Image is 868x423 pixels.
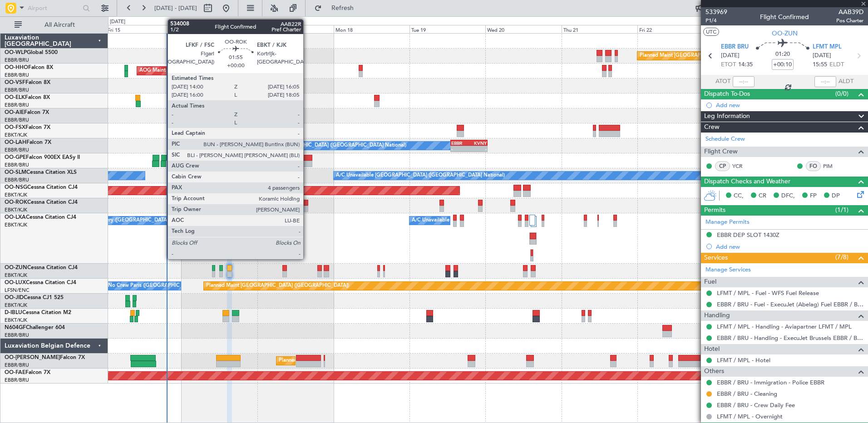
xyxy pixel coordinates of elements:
[705,17,727,25] span: P1/4
[5,280,26,285] span: OO-LUX
[704,111,750,122] span: Leg Information
[5,377,29,384] a: EBBR/BRU
[759,192,766,201] span: CR
[5,125,50,130] a: OO-FSXFalcon 7X
[810,192,817,201] span: FP
[5,287,30,294] a: LFSN/ENC
[705,218,750,227] a: Manage Permits
[823,162,843,170] a: PIM
[139,64,207,78] div: AOG Maint Geneva (Cointrin)
[451,146,469,152] div: -
[717,401,795,409] a: EBBR / BRU - Crew Daily Fee
[5,355,85,360] a: OO-[PERSON_NAME]Falcon 7X
[5,280,76,285] a: OO-LUXCessna Citation CJ4
[717,413,783,420] a: LFMT / MPL - Overnight
[775,50,790,59] span: 01:20
[451,140,469,146] div: EBBR
[324,5,362,11] span: Refresh
[24,22,96,28] span: All Aircraft
[715,77,730,86] span: ATOT
[721,60,736,69] span: ETOT
[5,185,27,190] span: OO-NSG
[832,192,840,201] span: DP
[5,207,27,213] a: EBKT/KJK
[717,379,824,386] a: EBBR / BRU - Immigration - Police EBBR
[154,4,197,12] span: [DATE] - [DATE]
[5,221,27,228] a: EBKT/KJK
[704,122,720,133] span: Crew
[734,192,744,201] span: CC,
[5,140,26,145] span: OO-LAH
[5,65,28,70] span: OO-HHO
[5,325,65,330] a: N604GFChallenger 604
[738,60,753,69] span: 14:35
[704,147,738,157] span: Flight Crew
[806,161,821,171] div: FO
[836,17,863,25] span: Pos Charter
[721,43,749,52] span: EBBR BRU
[485,25,561,33] div: Wed 20
[5,110,24,115] span: OO-AIE
[829,60,844,69] span: ELDT
[704,253,728,263] span: Services
[106,25,182,33] div: Fri 15
[705,135,745,144] a: Schedule Crew
[5,200,78,205] a: OO-ROKCessna Citation CJ4
[716,101,863,109] div: Add new
[5,325,26,330] span: N604GF
[5,310,71,315] a: D-IBLUCessna Citation M2
[637,25,713,33] div: Fri 22
[5,50,58,55] a: OO-WLPGlobal 5500
[721,51,740,60] span: [DATE]
[28,1,80,15] input: Airport
[715,161,730,171] div: CP
[781,192,795,201] span: DFC,
[835,205,848,215] span: (1/1)
[717,300,863,308] a: EBBR / BRU - Fuel - ExecuJet (Abelag) Fuel EBBR / BRU
[5,370,25,375] span: OO-FAE
[5,265,78,271] a: OO-ZUNCessna Citation CJ4
[260,139,406,152] div: Owner [GEOGRAPHIC_DATA] ([GEOGRAPHIC_DATA] National)
[5,177,29,183] a: EBBR/BRU
[5,72,29,79] a: EBBR/BRU
[5,355,60,360] span: OO-[PERSON_NAME]
[5,162,29,168] a: EBBR/BRU
[206,279,349,293] div: Planned Maint [GEOGRAPHIC_DATA] ([GEOGRAPHIC_DATA])
[5,140,51,145] a: OO-LAHFalcon 7X
[5,102,29,108] a: EBBR/BRU
[5,185,78,190] a: OO-NSGCessna Citation CJ4
[836,7,863,17] span: AAB39D
[5,295,24,300] span: OO-JID
[5,110,49,115] a: OO-AIEFalcon 7X
[813,60,827,69] span: 15:55
[5,265,27,271] span: OO-ZUN
[5,50,27,55] span: OO-WLP
[760,12,809,22] div: Flight Confirmed
[5,147,29,153] a: EBBR/BRU
[5,272,27,279] a: EBKT/KJK
[5,95,50,100] a: OO-ELKFalcon 8X
[5,302,27,309] a: EBKT/KJK
[772,29,798,38] span: OO-ZUN
[5,170,77,175] a: OO-SLMCessna Citation XLS
[469,140,487,146] div: KVNY
[5,200,27,205] span: OO-ROK
[703,28,719,36] button: UTC
[5,57,29,64] a: EBBR/BRU
[5,87,29,93] a: EBBR/BRU
[813,51,831,60] span: [DATE]
[5,65,53,70] a: OO-HHOFalcon 8X
[5,310,22,315] span: D-IBLU
[717,289,819,297] a: LFMT / MPL - Fuel - WFS Fuel Release
[5,80,25,85] span: OO-VSF
[704,344,720,354] span: Hotel
[5,215,76,220] a: OO-LXACessna Citation CJ4
[5,132,27,138] a: EBKT/KJK
[334,25,409,33] div: Mon 18
[838,77,853,86] span: ALDT
[5,362,29,369] a: EBBR/BRU
[108,279,198,293] div: No Crew Paris ([GEOGRAPHIC_DATA])
[704,366,724,377] span: Others
[640,49,783,63] div: Planned Maint [GEOGRAPHIC_DATA] ([GEOGRAPHIC_DATA])
[717,231,779,239] div: EBBR DEP SLOT 1430Z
